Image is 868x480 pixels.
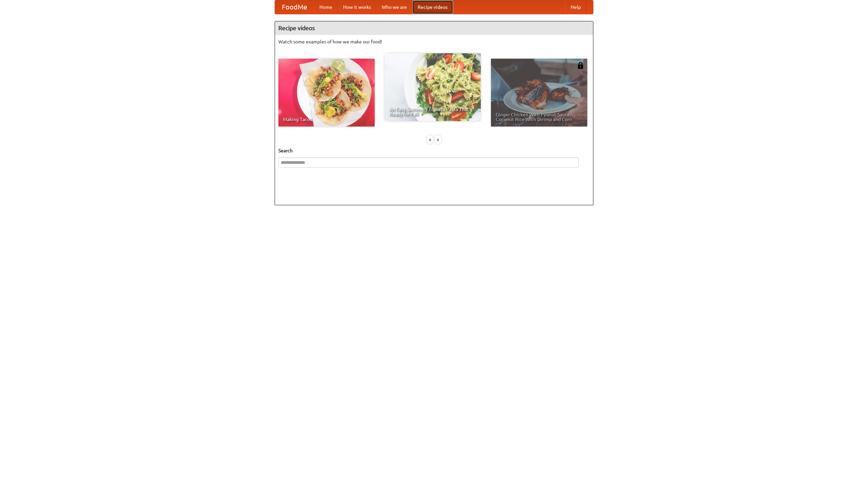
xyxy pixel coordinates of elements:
div: » [435,135,441,144]
a: Who we are [376,0,412,14]
a: Making Tacos [278,59,375,127]
span: An Easy, Summery Tomato Pasta That's Ready for Fall [389,107,476,116]
img: 483408.png [577,62,584,69]
span: Making Tacos [283,117,370,122]
a: FoodMe [275,0,314,14]
a: How it works [338,0,376,14]
h4: Recipe videos [275,21,593,35]
a: An Easy, Summery Tomato Pasta That's Ready for Fall [384,53,481,121]
h5: Search [278,147,590,154]
div: « [427,135,433,144]
a: Help [565,0,586,14]
p: Watch some examples of how we make our food! [278,38,590,45]
a: Recipe videos [412,0,453,14]
a: Home [314,0,338,14]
